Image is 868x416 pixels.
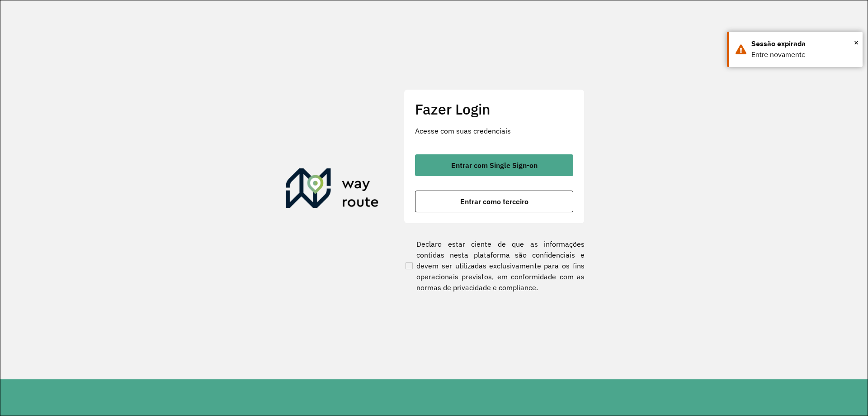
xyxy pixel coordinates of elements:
div: Entre novamente [751,49,856,60]
button: Close [854,36,859,49]
img: Roteirizador AmbevTech [286,168,379,212]
span: Entrar com Single Sign-on [451,162,538,169]
button: button [415,191,573,212]
label: Declaro estar ciente de que as informações contidas nesta plataforma são confidenciais e devem se... [404,239,585,293]
h2: Fazer Login [415,100,573,118]
button: button [415,154,573,176]
span: × [854,36,859,49]
div: Sessão expirada [751,38,856,49]
p: Acesse com suas credenciais [415,125,573,136]
span: Entrar como terceiro [460,198,528,205]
